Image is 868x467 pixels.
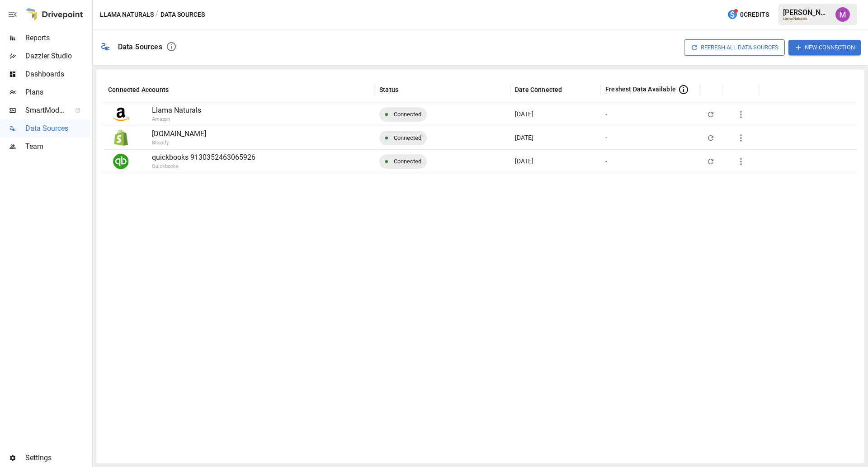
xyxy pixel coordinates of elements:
div: Data Sources [118,43,162,51]
button: 0Credits [723,6,773,23]
button: Sort [706,83,718,96]
span: Connected [388,103,427,126]
p: Amazon [152,116,419,124]
button: Sort [170,83,182,96]
button: Llama Naturals [100,9,154,20]
div: Connected Accounts [108,86,169,93]
button: Sort [728,83,741,96]
div: - [605,103,607,126]
div: Date Connected [515,86,562,93]
p: quickbooks 9130352463065926 [152,152,370,163]
span: SmartModel [25,105,65,116]
button: Refresh All Data Sources [684,39,785,55]
div: - [605,126,607,149]
button: Sort [563,83,576,96]
span: Dashboards [25,69,90,80]
div: - [605,150,607,173]
div: Aug 25 2025 [510,126,601,149]
span: Plans [25,87,90,98]
span: Dazzler Studio [25,51,90,62]
span: ™ [65,104,71,115]
span: Connected [388,126,427,149]
span: Reports [25,33,90,43]
img: Quickbooks Logo [113,153,129,169]
div: Status [379,86,398,93]
span: Data Sources [25,123,90,134]
span: Settings [25,453,90,463]
p: Shopify [152,139,419,147]
div: Aug 25 2025 [510,102,601,126]
button: New Connection [788,40,861,55]
span: 0 Credits [740,9,769,20]
span: Connected [388,150,427,173]
button: Umer Muhammed [830,2,855,27]
div: Llama Naturals [783,17,830,21]
img: Umer Muhammed [835,7,850,22]
div: [PERSON_NAME] [783,8,830,17]
span: Freshest Data Available [605,85,676,94]
img: Amazon Logo [113,106,129,122]
span: Team [25,141,90,152]
div: / [156,9,159,20]
div: Aug 25 2025 [510,149,601,173]
p: Quickbooks [152,163,419,171]
p: [DOMAIN_NAME] [152,129,370,139]
button: Sort [399,83,412,96]
img: Shopify Logo [113,130,129,146]
p: Llama Naturals [152,105,370,116]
